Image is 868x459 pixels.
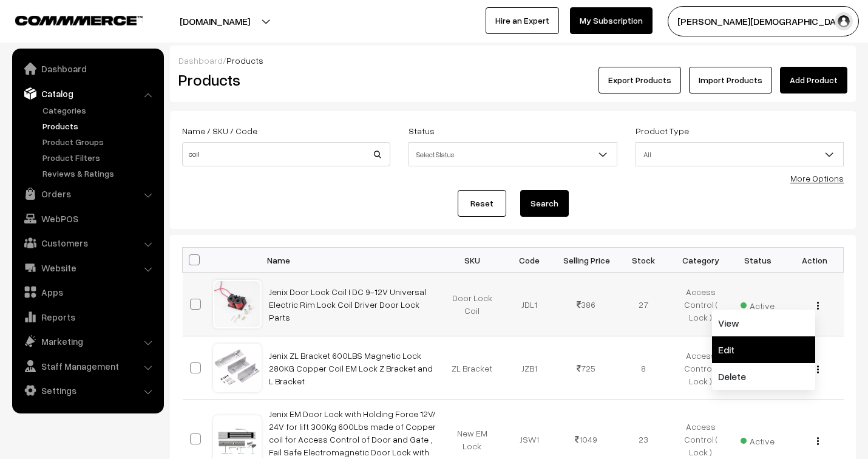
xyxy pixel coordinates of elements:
[137,6,293,36] button: [DOMAIN_NAME]
[817,437,819,445] img: Menu
[615,336,672,400] td: 8
[269,350,433,386] a: Jenix ZL Bracket 600LBS Magnetic Lock 280KG Copper Coil EM Lock Z Bracket and L Bracket
[817,302,819,310] img: Menu
[39,167,160,180] a: Reviews & Ratings
[636,124,689,137] label: Product Type
[178,55,223,66] a: Dashboard
[444,273,501,336] td: Door Lock Coil
[15,16,143,25] img: COMMMERCE
[15,83,160,104] a: Catalog
[39,120,160,132] a: Products
[712,363,815,390] a: Delete
[486,7,559,34] a: Hire an Expert
[672,248,729,273] th: Category
[15,12,121,27] a: COMMMERCE
[672,273,729,336] td: Access Control ( Lock )
[689,67,772,93] a: Import Products
[262,248,444,273] th: Name
[409,124,435,137] label: Status
[570,7,653,34] a: My Subscription
[558,336,615,400] td: 725
[786,248,843,273] th: Action
[501,273,558,336] td: JDL1
[15,379,160,401] a: Settings
[790,173,844,183] a: More Options
[182,124,257,137] label: Name / SKU / Code
[712,336,815,363] a: Edit
[615,248,672,273] th: Stock
[39,104,160,117] a: Categories
[15,208,160,229] a: WebPOS
[444,336,501,400] td: ZL Bracket
[15,306,160,328] a: Reports
[558,273,615,336] td: 386
[598,67,681,93] button: Export Products
[501,248,558,273] th: Code
[226,55,263,66] span: Products
[409,144,616,165] span: Select Status
[15,58,160,80] a: Dashboard
[558,248,615,273] th: Selling Price
[741,432,775,447] span: Active
[409,142,617,166] span: Select Status
[780,67,847,93] a: Add Product
[39,151,160,164] a: Product Filters
[182,142,390,166] input: Name / SKU / Code
[15,232,160,254] a: Customers
[672,336,729,400] td: Access Control ( Lock )
[615,273,672,336] td: 27
[269,287,426,322] a: Jenix Door Lock Coil I DC 9-12V Universal Electric Rim Lock Coil Driver Door Lock Parts
[444,248,501,273] th: SKU
[636,142,844,166] span: All
[817,365,819,373] img: Menu
[636,144,843,165] span: All
[458,190,506,217] a: Reset
[835,12,853,30] img: user
[178,54,847,67] div: /
[520,190,569,217] button: Search
[741,296,775,312] span: Active
[15,257,160,279] a: Website
[668,6,859,36] button: [PERSON_NAME][DEMOGRAPHIC_DATA]
[712,310,815,336] a: View
[15,183,160,205] a: Orders
[178,70,389,89] h2: Products
[15,355,160,377] a: Staff Management
[15,281,160,303] a: Apps
[39,135,160,148] a: Product Groups
[729,248,786,273] th: Status
[15,330,160,352] a: Marketing
[501,336,558,400] td: JZB1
